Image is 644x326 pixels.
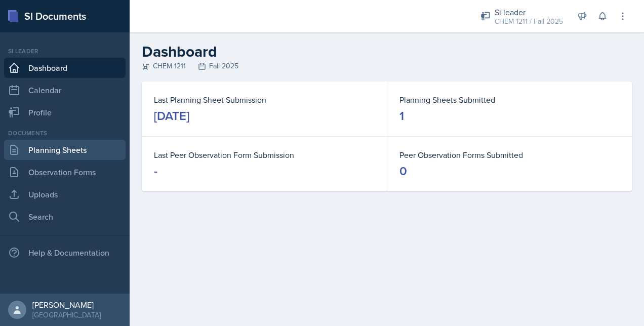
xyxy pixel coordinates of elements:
a: Dashboard [4,58,126,78]
div: 0 [399,163,407,179]
div: [PERSON_NAME] [32,300,101,310]
h2: Dashboard [142,43,632,61]
a: Search [4,207,126,227]
div: Documents [4,129,126,138]
dt: Planning Sheets Submitted [399,94,620,106]
div: 1 [399,108,404,124]
dt: Last Planning Sheet Submission [154,94,375,106]
div: [GEOGRAPHIC_DATA] [32,310,101,320]
a: Profile [4,102,126,123]
div: - [154,163,157,179]
a: Uploads [4,184,126,205]
dt: Peer Observation Forms Submitted [399,149,620,161]
div: [DATE] [154,108,189,124]
a: Planning Sheets [4,140,126,160]
div: Help & Documentation [4,242,126,263]
a: Observation Forms [4,162,126,182]
div: Si leader [495,6,563,18]
a: Calendar [4,80,126,100]
div: CHEM 1211 / Fall 2025 [495,16,563,27]
div: CHEM 1211 Fall 2025 [142,61,632,71]
div: Si leader [4,47,126,56]
dt: Last Peer Observation Form Submission [154,149,375,161]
